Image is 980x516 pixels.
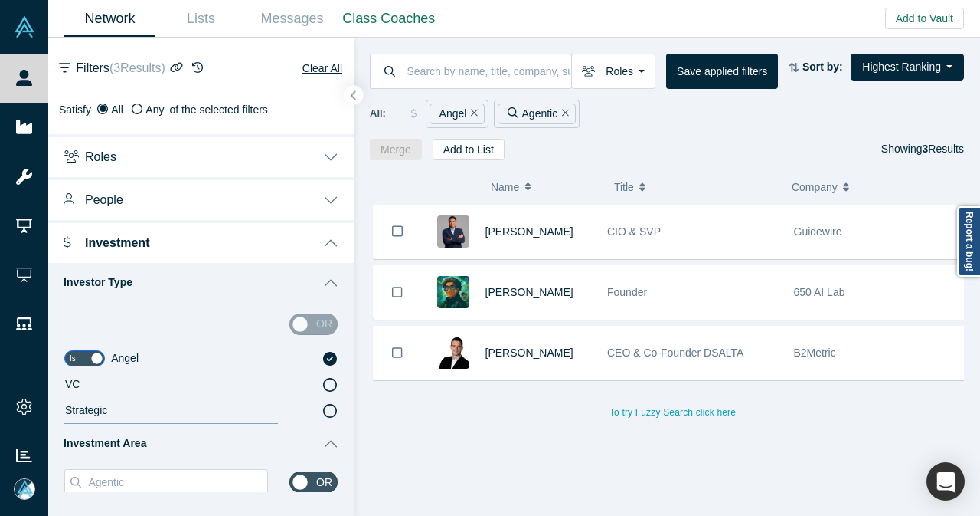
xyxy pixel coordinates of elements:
span: Title [614,171,634,203]
span: All [111,104,123,116]
button: Add to Vault [885,8,964,29]
span: Filters [76,59,165,77]
a: [PERSON_NAME] [485,347,573,359]
span: VC [65,378,80,390]
button: Save applied filters [666,54,778,89]
button: Roles [571,54,655,89]
span: Name [491,171,519,203]
span: B2Metric [794,347,836,359]
span: Company [792,171,838,203]
button: Name [491,171,598,203]
button: Merge [370,139,422,160]
img: Chet Mandair's Profile Image [437,215,469,248]
button: Roles [48,134,354,177]
span: Investor Type [64,276,132,289]
a: [PERSON_NAME] [485,286,573,298]
span: Investment Area [64,437,146,450]
input: Search Investment Area [87,472,267,492]
span: People [85,192,123,207]
strong: 3 [923,143,929,155]
a: Network [64,1,155,37]
span: Strategic [65,404,107,416]
span: All: [370,106,386,121]
div: Showing [881,139,964,160]
div: Satisfy of the selected filters [59,102,343,118]
span: Guidewire [794,225,842,238]
button: Remove Filter [466,105,478,123]
button: Investment Area [48,424,354,464]
span: CIO & SVP [607,225,661,238]
strong: Sort by: [802,61,843,73]
a: [PERSON_NAME] [485,225,573,238]
div: Agentic [498,104,576,124]
button: Remove Filter [557,105,569,123]
button: Bookmark [374,205,421,258]
input: Search by name, title, company, summary, expertise, investment criteria or topics of focus [406,53,571,89]
button: Add to List [433,139,505,160]
button: Title [614,171,776,203]
button: Company [792,171,953,203]
a: Class Coaches [338,1,440,37]
div: Angel [430,104,485,124]
span: Results [923,143,964,155]
span: Founder [607,286,647,298]
img: Alchemist Vault Logo [14,16,35,38]
button: To try Fuzzy Search click here [599,403,746,422]
img: Jon Ozdoruk's Profile Image [437,337,469,369]
a: Messages [247,1,338,37]
span: 650 AI Lab [794,286,845,298]
span: CEO & Co-Founder DSALTA [607,347,743,359]
button: Investor Type [48,263,354,303]
a: Lists [155,1,247,37]
button: Investment [48,220,354,263]
span: Any [145,104,164,116]
a: Report a bug! [957,206,980,277]
img: Mia Scott's Account [14,478,35,500]
span: Roles [85,150,116,164]
button: People [48,177,354,220]
span: Investment [85,235,149,250]
button: Highest Ranking [851,54,964,81]
span: Angel [111,352,139,364]
button: Clear All [302,59,343,77]
span: ( 3 Results) [109,61,165,74]
img: Avkash Chauhan's Profile Image [437,276,469,308]
button: Bookmark [374,266,421,319]
button: Bookmark [374,327,421,380]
